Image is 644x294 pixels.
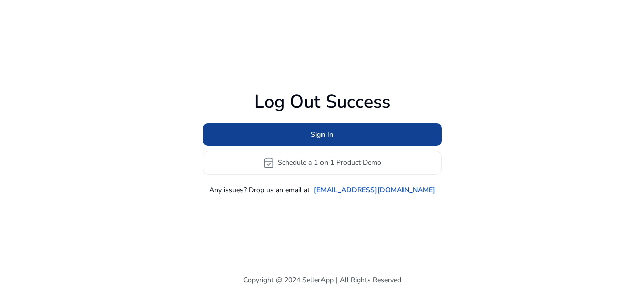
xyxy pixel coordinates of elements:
button: Sign In [203,123,442,146]
a: [EMAIL_ADDRESS][DOMAIN_NAME] [314,185,435,195]
span: Sign In [311,129,333,140]
h1: Log Out Success [203,91,442,113]
span: event_available [263,157,275,169]
p: Any issues? Drop us an email at [209,185,310,195]
button: event_availableSchedule a 1 on 1 Product Demo [203,151,442,175]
